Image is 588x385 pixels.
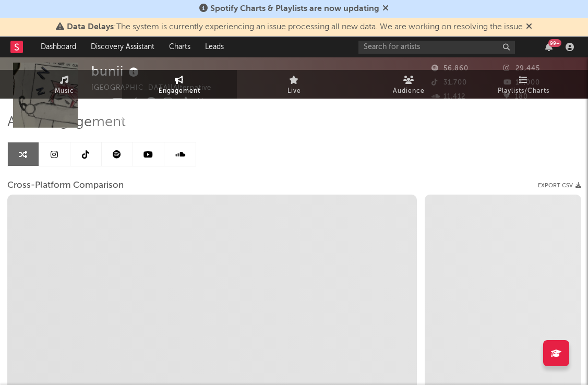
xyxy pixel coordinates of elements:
[159,85,200,98] span: Engagement
[211,97,230,110] button: Edit
[382,5,389,13] span: Dismiss
[67,23,523,31] span: : The system is currently experiencing an issue processing all new data. We are working on resolv...
[162,37,198,57] a: Charts
[237,70,352,99] a: Live
[526,23,532,31] span: Dismiss
[352,70,466,99] a: Audience
[548,39,561,47] div: 99 +
[67,23,114,31] span: Data Delays
[33,37,83,57] a: Dashboard
[7,116,126,129] span: Artist Engagement
[358,41,515,54] input: Search for artists
[91,63,141,80] div: bunii
[210,5,379,13] span: Spotify Charts & Playlists are now updating
[83,37,162,57] a: Discovery Assistant
[55,85,74,98] span: Music
[498,85,549,98] span: Playlists/Charts
[466,70,581,99] a: Playlists/Charts
[7,179,124,192] span: Cross-Platform Comparison
[538,183,581,189] button: Export CSV
[287,85,301,98] span: Live
[198,37,231,57] a: Leads
[503,65,540,72] span: 29,445
[431,65,469,72] span: 56,860
[545,43,553,51] button: 99+
[122,70,237,99] a: Engagement
[7,70,122,99] a: Music
[393,85,425,98] span: Audience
